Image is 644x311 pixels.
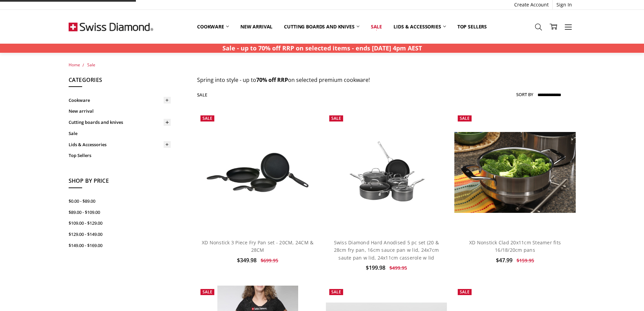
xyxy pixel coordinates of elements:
[469,239,561,253] a: XD Nonstick Clad 20x11cm Steamer fits 16/18/20cm pans
[256,76,288,84] strong: 70% off RRP
[69,229,171,240] a: $129.00 - $149.00
[191,19,235,34] a: Cookware
[388,19,451,34] a: Lids & Accessories
[202,115,212,121] span: Sale
[69,62,80,68] a: Home
[389,265,407,271] span: $499.95
[69,240,171,251] a: $149.00 - $169.00
[516,89,533,100] label: Sort By
[278,19,365,34] a: Cutting boards and knives
[69,76,171,87] h5: Categories
[237,257,257,264] span: $349.98
[69,207,171,218] a: $89.00 - $109.00
[202,239,314,253] a: XD Nonstick 3 Piece Fry Pan set - 20CM, 24CM & 28CM
[197,76,370,84] span: Spring into style - up to on selected premium cookware!
[69,128,171,139] a: Sale
[69,10,153,44] img: Free Shipping On Every Order
[222,44,422,52] strong: Sale - up to 70% off RRP on selected items - ends [DATE] 4pm AEST
[69,106,171,117] a: New arrival
[496,257,512,264] span: $47.99
[326,132,447,214] img: Swiss Diamond Hard Anodised 5 pc set (20 & 28cm fry pan, 16cm sauce pan w lid, 24x7cm saute pan w...
[197,112,318,233] a: XD Nonstick 3 Piece Fry Pan set - 20CM, 24CM & 28CM
[202,289,212,295] span: Sale
[454,112,575,233] a: XD Nonstick Clad 20x11cm Steamer fits 16/18/20cm pans
[69,177,171,188] h5: Shop By Price
[69,95,171,106] a: Cookware
[69,139,171,150] a: Lids & Accessories
[334,239,439,261] a: Swiss Diamond Hard Anodised 5 pc set (20 & 28cm fry pan, 16cm sauce pan w lid, 24x7cm saute pan w...
[365,19,388,34] a: Sale
[366,264,385,271] span: $199.98
[69,117,171,128] a: Cutting boards and knives
[331,115,341,121] span: Sale
[517,257,534,264] span: $159.95
[261,257,278,264] span: $699.95
[331,289,341,295] span: Sale
[69,196,171,207] a: $0.00 - $89.00
[452,19,493,34] a: Top Sellers
[460,115,470,121] span: Sale
[87,62,95,68] a: Sale
[460,289,470,295] span: Sale
[69,218,171,229] a: $109.00 - $129.00
[235,19,278,34] a: New arrival
[69,150,171,161] a: Top Sellers
[326,112,447,233] a: Swiss Diamond Hard Anodised 5 pc set (20 & 28cm fry pan, 16cm sauce pan w lid, 24x7cm saute pan w...
[197,142,318,203] img: XD Nonstick 3 Piece Fry Pan set - 20CM, 24CM & 28CM
[454,132,575,213] img: XD Nonstick Clad 20x11cm Steamer fits 16/18/20cm pans
[197,92,207,97] h1: Sale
